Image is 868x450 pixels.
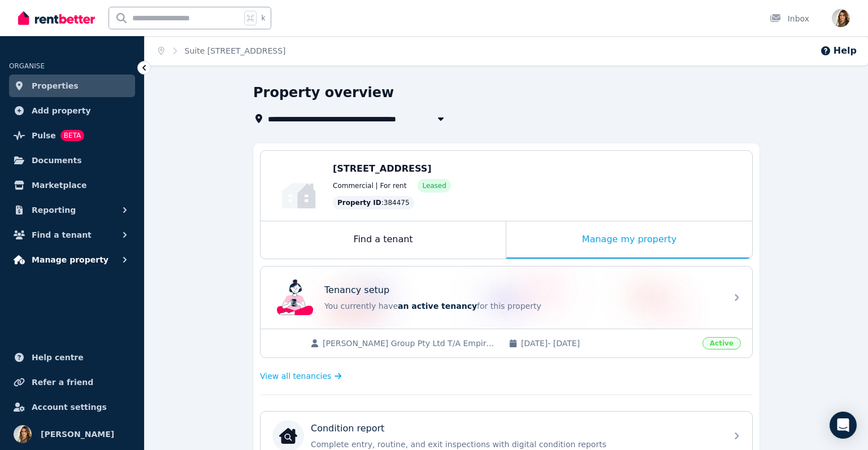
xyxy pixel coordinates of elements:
[311,422,384,435] p: Condition report
[9,62,45,70] span: ORGANISE
[324,300,720,312] p: You currently have for this property
[422,181,446,190] span: Leased
[32,104,91,117] span: Add property
[9,149,135,172] a: Documents
[260,370,331,382] span: View all tenancies
[32,400,107,414] span: Account settings
[398,302,477,311] span: an active tenancy
[506,221,752,259] div: Manage my property
[261,266,752,329] a: Tenancy setupTenancy setupYou currently havean active tenancyfor this property
[333,181,406,190] span: Commercial | For rent
[32,129,56,142] span: Pulse
[277,279,313,316] img: Tenancy setup
[9,124,135,147] a: PulseBETA
[832,9,850,27] img: Laura Prael
[32,375,93,389] span: Refer a friend
[324,283,389,297] p: Tenancy setup
[260,370,342,382] a: View all tenancies
[32,203,76,217] span: Reporting
[185,46,286,55] a: Suite [STREET_ADDRESS]
[311,439,720,450] p: Complete entry, routine, and exit inspections with digital condition reports
[261,221,506,259] div: Find a tenant
[32,79,79,93] span: Properties
[9,396,135,418] a: Account settings
[9,75,135,97] a: Properties
[770,13,809,24] div: Inbox
[253,84,394,102] h1: Property overview
[337,198,381,207] span: Property ID
[32,253,108,266] span: Manage property
[9,199,135,221] button: Reporting
[9,174,135,196] a: Marketplace
[830,412,857,439] div: Open Intercom Messenger
[9,371,135,394] a: Refer a friend
[820,44,857,58] button: Help
[521,338,696,349] span: [DATE] - [DATE]
[9,224,135,246] button: Find a tenant
[323,338,497,349] span: [PERSON_NAME] Group Pty Ltd T/A Empire Finance Co, [PERSON_NAME], [PERSON_NAME]
[9,99,135,122] a: Add property
[333,196,414,209] div: : 384475
[60,130,84,141] span: BETA
[145,36,300,65] nav: Breadcrumb
[32,351,84,364] span: Help centre
[702,337,741,349] span: Active
[279,427,297,445] img: Condition report
[333,163,432,174] span: [STREET_ADDRESS]
[9,346,135,369] a: Help centre
[32,154,82,167] span: Documents
[9,248,135,271] button: Manage property
[261,14,265,23] span: k
[32,178,86,192] span: Marketplace
[14,425,32,443] img: Laura Prael
[18,10,95,27] img: RentBetter
[41,427,114,441] span: [PERSON_NAME]
[32,228,92,242] span: Find a tenant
